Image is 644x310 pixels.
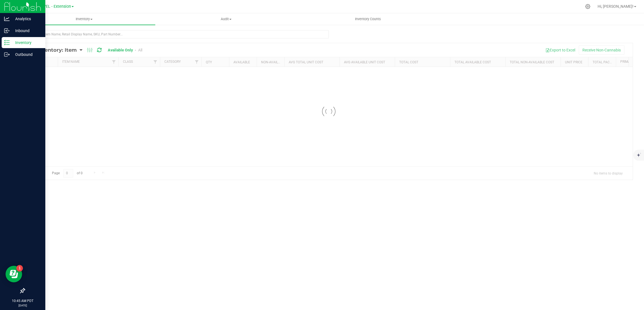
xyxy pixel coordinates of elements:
[10,27,43,34] p: Inbound
[10,51,43,58] p: Outbound
[4,28,10,33] inline-svg: Inbound
[10,39,43,46] p: Inventory
[13,13,155,25] a: Inventory
[4,52,10,57] inline-svg: Outbound
[297,13,439,25] a: Inventory Counts
[2,303,43,308] p: [DATE]
[4,16,10,22] inline-svg: Analytics
[4,40,10,45] inline-svg: Inventory
[6,266,22,282] iframe: Resource center
[39,4,71,9] span: LEVEL - Extension
[348,17,388,22] span: Inventory Counts
[16,265,23,272] iframe: Resource center unread badge
[10,15,43,22] p: Analytics
[155,13,297,25] a: Audit
[2,298,43,303] p: 10:45 AM PDT
[13,17,155,22] span: Inventory
[24,30,329,38] input: Search Item Name, Retail Display Name, SKU, Part Number...
[584,4,591,9] div: Manage settings
[156,17,297,22] span: Audit
[598,4,634,9] span: Hi, [PERSON_NAME]!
